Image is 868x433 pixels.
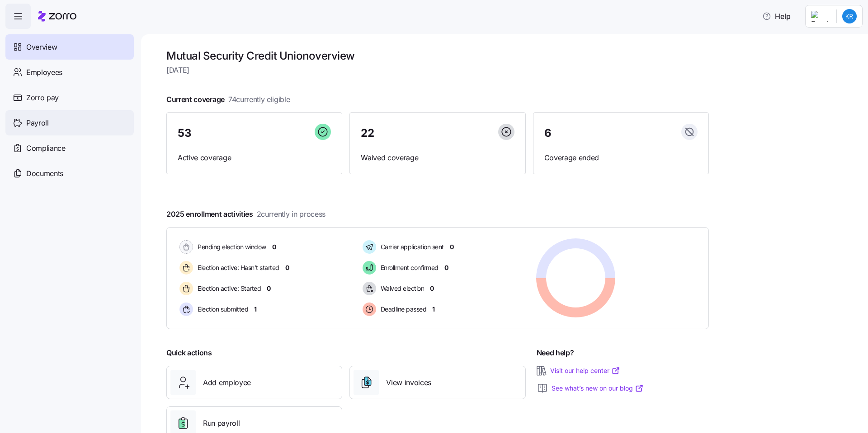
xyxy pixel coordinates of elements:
[5,34,134,60] a: Overview
[195,305,248,314] span: Election submitted
[755,7,798,25] button: Help
[166,347,212,359] span: Quick actions
[5,135,134,161] a: Compliance
[550,366,620,375] a: Visit our help center
[26,67,62,78] span: Employees
[203,377,251,388] span: Add employee
[5,60,134,85] a: Employees
[26,92,59,103] span: Zorro pay
[544,152,698,163] span: Coverage ended
[361,152,514,163] span: Waived coverage
[5,161,134,186] a: Documents
[267,284,271,293] span: 0
[166,65,709,76] span: [DATE]
[842,9,857,23] img: 51792b6ac7dd2491e32c07edb1a063e5
[257,209,325,220] span: 2 currently in process
[361,128,374,139] span: 22
[450,242,454,251] span: 0
[430,284,434,293] span: 0
[378,242,444,251] span: Carrier application sent
[386,377,431,388] span: View invoices
[762,11,791,22] span: Help
[203,418,240,429] span: Run payroll
[195,242,266,251] span: Pending election window
[26,168,63,179] span: Documents
[26,117,49,129] span: Payroll
[5,110,134,135] a: Payroll
[5,85,134,110] a: Zorro pay
[811,11,829,22] img: Employer logo
[178,128,191,139] span: 53
[26,42,57,53] span: Overview
[378,305,427,314] span: Deadline passed
[195,263,279,272] span: Election active: Hasn't started
[166,94,290,105] span: Current coverage
[432,305,435,314] span: 1
[544,128,552,139] span: 6
[378,284,425,293] span: Waived election
[26,143,66,154] span: Compliance
[272,242,276,251] span: 0
[195,284,261,293] span: Election active: Started
[178,152,331,163] span: Active coverage
[166,49,709,63] h1: Mutual Security Credit Union overview
[228,94,290,105] span: 74 currently eligible
[537,347,574,359] span: Need help?
[285,263,289,272] span: 0
[444,263,448,272] span: 0
[552,384,644,393] a: See what’s new on our blog
[254,305,257,314] span: 1
[378,263,439,272] span: Enrollment confirmed
[166,209,325,220] span: 2025 enrollment activities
